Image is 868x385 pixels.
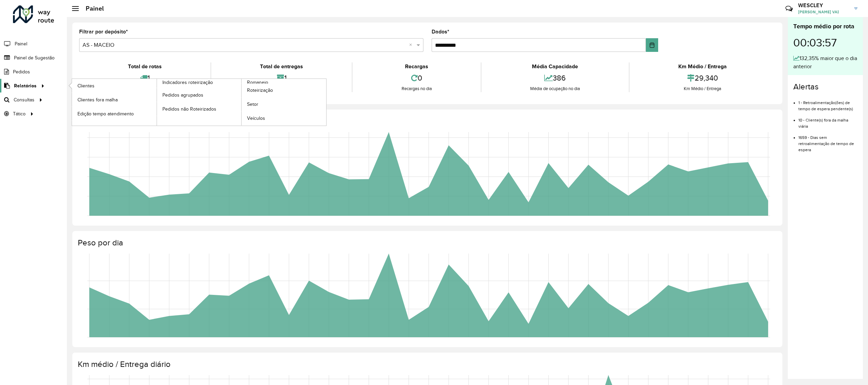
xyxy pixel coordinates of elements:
h4: Capacidade por dia [78,116,776,126]
li: 1 - Retroalimentação(ões) de tempo de espera pendente(s) [798,95,857,112]
a: Clientes fora malha [72,93,157,106]
font: 0 [418,74,422,82]
font: 1 [284,74,287,82]
a: Veículos [242,112,326,125]
button: Escolha a data [646,38,658,52]
h4: Km médio / Entrega diário [78,359,776,369]
li: 10 - Cliente(s) fora da malha viária [798,112,857,129]
span: Tático [13,110,26,117]
span: Clear all [409,41,415,49]
div: 00:03:57 [793,31,857,54]
div: Km Médio / Entrega [631,85,774,92]
font: 386 [553,74,566,82]
div: Tempo médio por rota [793,22,857,31]
a: Contato Rápido [782,1,796,16]
span: [PERSON_NAME] VAI [798,9,849,15]
span: Clientes [77,82,95,89]
span: Setor [247,101,258,108]
span: Clientes fora malha [77,96,118,103]
font: Filtrar por depósito [79,29,126,34]
font: 132,35% maior que o dia anterior [793,55,857,69]
font: 1 [147,74,150,82]
div: Total de entregas [213,62,350,71]
font: 29,340 [695,74,718,82]
h4: Peso por dia [78,238,776,248]
span: Edição tempo atendimento [77,110,134,117]
a: Romaneio [157,79,327,126]
div: Média Capacidade [483,62,627,71]
span: Romaneio [247,79,268,86]
font: Dados [432,29,447,34]
span: Indicadores roteirização [162,79,213,86]
span: Pedidos agrupados [162,91,203,99]
a: Indicadores roteirização [72,79,242,126]
span: Pedidos [13,68,30,75]
h4: Alertas [793,82,857,92]
span: Consultas [14,96,34,103]
span: Painel [15,40,27,47]
div: Média de ocupação no dia [483,85,627,92]
div: Km Médio / Entrega [631,62,774,71]
a: Pedidos agrupados [157,88,242,102]
a: Edição tempo atendimento [72,107,157,120]
span: Veículos [247,115,265,122]
span: Painel de Sugestão [14,54,55,61]
h2: Painel [79,5,104,12]
span: Roteirização [247,87,273,94]
a: Roteirização [242,84,326,97]
span: Pedidos não Roteirizados [162,105,216,113]
a: Setor [242,98,326,111]
h3: WESCLEY [798,2,849,9]
a: Clientes [72,79,157,92]
div: Total de rotas [81,62,209,71]
div: Recargas no dia [354,85,479,92]
div: Recargas [354,62,479,71]
li: 1659 - Dias sem retroalimentação de tempo de espera [798,129,857,153]
a: Pedidos não Roteirizados [157,102,242,116]
span: Relatórios [14,82,37,89]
